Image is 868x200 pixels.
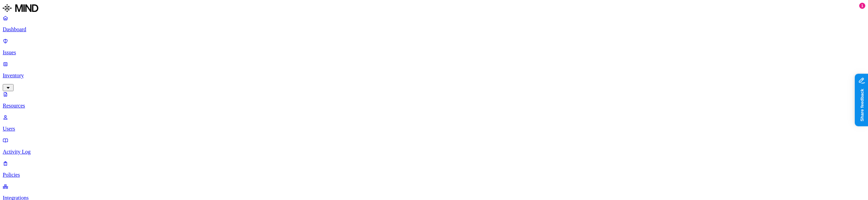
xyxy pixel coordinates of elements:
p: Inventory [3,73,865,79]
a: Users [3,114,865,132]
a: MIND [3,3,865,15]
p: Issues [3,49,865,56]
a: Policies [3,160,865,178]
a: Activity Log [3,137,865,155]
a: Issues [3,38,865,56]
div: 1 [859,3,865,9]
p: Resources [3,103,865,109]
p: Policies [3,172,865,178]
a: Dashboard [3,15,865,33]
p: Activity Log [3,149,865,155]
p: Dashboard [3,26,865,33]
a: Inventory [3,61,865,90]
p: Users [3,126,865,132]
a: Resources [3,91,865,109]
img: MIND [3,3,38,14]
